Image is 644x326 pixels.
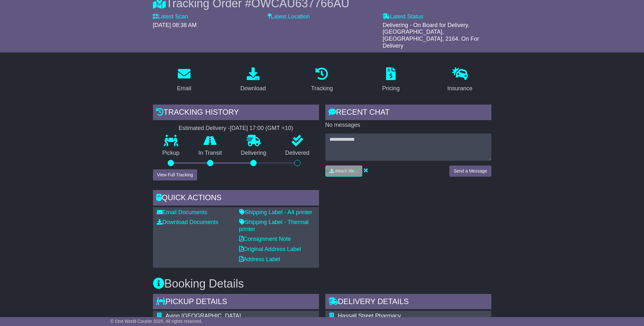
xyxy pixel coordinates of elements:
span: Avion [GEOGRAPHIC_DATA] [166,313,241,319]
a: Tracking [307,65,337,95]
a: Insurance [443,65,477,95]
span: © One World Courier 2025. All rights reserved. [111,319,203,324]
div: Pickup Details [153,294,319,311]
span: Hassall Street Pharmacy [338,313,401,319]
p: No messages [325,122,491,129]
div: Estimated Delivery - [153,125,319,132]
h3: Booking Details [153,277,491,290]
a: Shipping Label - A4 printer [239,209,312,215]
p: Delivering [232,150,276,157]
span: Delivering - On Board for Delivery. [GEOGRAPHIC_DATA], [GEOGRAPHIC_DATA], 2164. On For Delivery [383,22,479,49]
a: Download [236,65,270,95]
div: Download [240,84,266,93]
a: Shipping Label - Thermal printer [239,219,309,232]
div: Insurance [447,84,473,93]
p: Delivered [276,150,319,157]
div: Delivery Details [325,294,491,311]
div: Tracking [311,84,333,93]
div: Email [177,84,191,93]
a: Address Label [239,256,280,262]
a: Email Documents [157,209,207,215]
a: Consignment Note [239,236,291,242]
span: [DATE] 08:38 AM [153,22,197,28]
a: Email [173,65,195,95]
a: Download Documents [157,219,218,225]
div: [DATE] 17:00 (GMT +10) [230,125,293,132]
button: View Full Tracking [153,169,197,180]
a: Original Address Label [239,246,301,252]
label: Latest Status [383,13,423,20]
a: Pricing [378,65,404,95]
p: Pickup [153,150,189,157]
label: Latest Scan [153,13,188,20]
div: Quick Actions [153,190,319,207]
div: Tracking history [153,105,319,122]
p: In Transit [189,150,232,157]
label: Latest Location [268,13,310,20]
div: Pricing [382,84,400,93]
button: Send a Message [449,166,491,177]
div: RECENT CHAT [325,105,491,122]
